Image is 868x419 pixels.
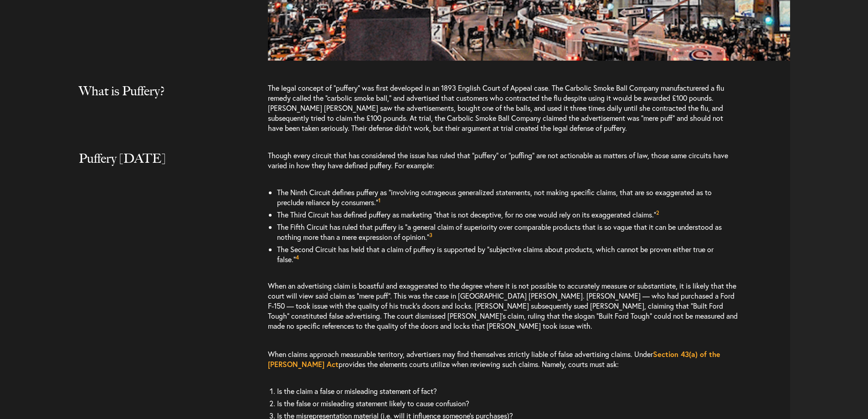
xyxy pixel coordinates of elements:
[79,83,243,117] h2: What is Puffery?
[378,197,380,207] a: 1
[268,83,738,142] p: The legal concept of “puffery” was first developed in an 1893 English Court of Appeal case. The C...
[277,243,738,265] li: The Second Circuit has held that a claim of puffery is supported by “subjective claims about prod...
[268,340,738,378] p: When claims approach measurable territory, advertisers may find themselves strictly liable of fal...
[277,397,738,409] li: Is the false or misleading statement likely to cause confusion?
[277,385,738,397] li: Is the claim a false or misleading statement of fact?
[79,150,243,184] h2: Puffery [DATE]
[656,210,659,219] a: 2
[277,221,738,243] li: The Fifth Circuit has ruled that puffery is “a general claim of superiority over comparable produ...
[268,150,738,180] p: Though every circuit that has considered the issue has ruled that “puffery” or “puffing” are not ...
[268,349,720,369] a: Section 43(a) of the [PERSON_NAME] Act
[277,186,738,208] li: The Ninth Circuit defines puffery as “involving outrageous generalized statements, not making spe...
[429,232,432,238] sup: 3
[296,254,299,261] sup: 4
[296,254,299,264] a: 4
[429,232,432,242] a: 3
[277,208,738,221] li: The Third Circuit has defined puffery as marketing “that is not deceptive, for no one would rely ...
[378,197,380,204] sup: 1
[656,209,659,216] sup: 2
[268,272,738,340] p: When an advertising claim is boastful and exaggerated to the degree where it is not possible to a...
